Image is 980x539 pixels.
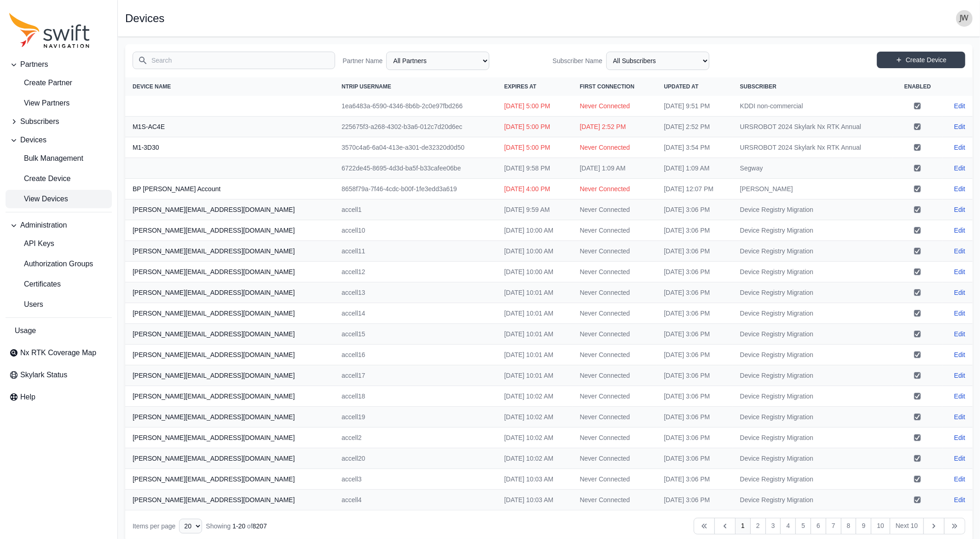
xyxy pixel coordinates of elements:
[956,10,973,27] img: user photo
[733,179,893,199] td: [PERSON_NAME]
[334,303,497,324] td: accell14
[334,490,497,510] td: accell4
[497,407,572,428] td: [DATE] 10:02 AM
[573,345,657,365] td: Never Connected
[656,199,732,220] td: [DATE] 3:06 PM
[954,371,965,380] a: Edit
[733,77,893,96] th: Subscriber
[334,428,497,448] td: accell2
[733,386,893,407] td: Device Registry Migration
[573,137,657,158] td: Never Connected
[6,366,112,384] a: Skylark Status
[573,386,657,407] td: Never Connected
[954,143,965,152] a: Edit
[334,365,497,386] td: accell17
[125,345,334,365] th: [PERSON_NAME][EMAIL_ADDRESS][DOMAIN_NAME]
[656,282,732,303] td: [DATE] 3:06 PM
[497,262,572,282] td: [DATE] 10:00 AM
[733,345,893,365] td: Device Registry Migration
[733,158,893,179] td: Segway
[733,428,893,448] td: Device Registry Migration
[6,234,112,253] a: API Keys
[656,303,732,324] td: [DATE] 3:06 PM
[20,135,46,146] span: Devices
[733,324,893,345] td: Device Registry Migration
[656,407,732,428] td: [DATE] 3:06 PM
[125,137,334,158] th: M1-3D30
[342,56,383,65] label: Partner Name
[733,220,893,241] td: Device Registry Migration
[9,173,70,184] span: Create Device
[334,96,497,117] td: 1ea6483a-6590-4346-8b6b-2c0e97fbd266
[573,96,657,117] td: Never Connected
[750,518,766,534] a: 2
[20,369,67,381] span: Skylark Status
[9,77,72,88] span: Create Partner
[954,205,965,214] a: Edit
[656,469,732,490] td: [DATE] 3:06 PM
[733,490,893,510] td: Device Registry Migration
[125,365,334,386] th: [PERSON_NAME][EMAIL_ADDRESS][DOMAIN_NAME]
[6,275,112,293] a: Certificates
[6,255,112,273] a: Authorization Groups
[735,518,751,534] a: 1
[856,518,871,534] a: 9
[656,345,732,365] td: [DATE] 3:06 PM
[733,407,893,428] td: Device Registry Migration
[125,407,334,428] th: [PERSON_NAME][EMAIL_ADDRESS][DOMAIN_NAME]
[656,220,732,241] td: [DATE] 3:06 PM
[504,83,536,90] span: Expires At
[9,153,83,164] span: Bulk Management
[573,303,657,324] td: Never Connected
[765,518,781,534] a: 3
[573,158,657,179] td: [DATE] 1:09 AM
[656,158,732,179] td: [DATE] 1:09 AM
[125,220,334,241] th: [PERSON_NAME][EMAIL_ADDRESS][DOMAIN_NAME]
[780,518,796,534] a: 4
[386,52,489,70] select: Partner Name
[497,96,572,117] td: [DATE] 5:00 PM
[877,52,965,68] a: Create Device
[890,518,924,534] a: Next 10
[656,448,732,469] td: [DATE] 3:06 PM
[497,282,572,303] td: [DATE] 10:01 AM
[573,407,657,428] td: Never Connected
[6,74,112,92] a: create-partner
[497,117,572,137] td: [DATE] 5:00 PM
[497,345,572,365] td: [DATE] 10:01 AM
[497,241,572,262] td: [DATE] 10:00 AM
[334,220,497,241] td: accell10
[6,388,112,406] a: Help
[656,262,732,282] td: [DATE] 3:06 PM
[20,59,48,70] span: Partners
[573,324,657,345] td: Never Connected
[334,199,497,220] td: accell1
[871,518,890,534] a: 10
[954,433,965,442] a: Edit
[20,347,96,358] span: Nx RTK Coverage Map
[125,303,334,324] th: [PERSON_NAME][EMAIL_ADDRESS][DOMAIN_NAME]
[125,199,334,220] th: [PERSON_NAME][EMAIL_ADDRESS][DOMAIN_NAME]
[334,158,497,179] td: 6722de45-8695-4d3d-ba5f-b33cafee06be
[733,303,893,324] td: Device Registry Migration
[9,279,61,290] span: Certificates
[656,428,732,448] td: [DATE] 3:06 PM
[954,226,965,235] a: Edit
[497,158,572,179] td: [DATE] 9:58 PM
[133,522,175,530] span: Items per page
[497,448,572,469] td: [DATE] 10:02 AM
[497,199,572,220] td: [DATE] 9:59 AM
[573,179,657,199] td: Never Connected
[133,52,335,69] input: Search
[954,329,965,339] a: Edit
[573,241,657,262] td: Never Connected
[232,522,245,530] span: 1 - 20
[954,495,965,504] a: Edit
[733,469,893,490] td: Device Registry Migration
[334,137,497,158] td: 3570c4a6-6a04-413e-a301-de32320d0d50
[656,241,732,262] td: [DATE] 3:06 PM
[6,170,112,188] a: Create Device
[334,448,497,469] td: accell20
[954,267,965,276] a: Edit
[125,428,334,448] th: [PERSON_NAME][EMAIL_ADDRESS][DOMAIN_NAME]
